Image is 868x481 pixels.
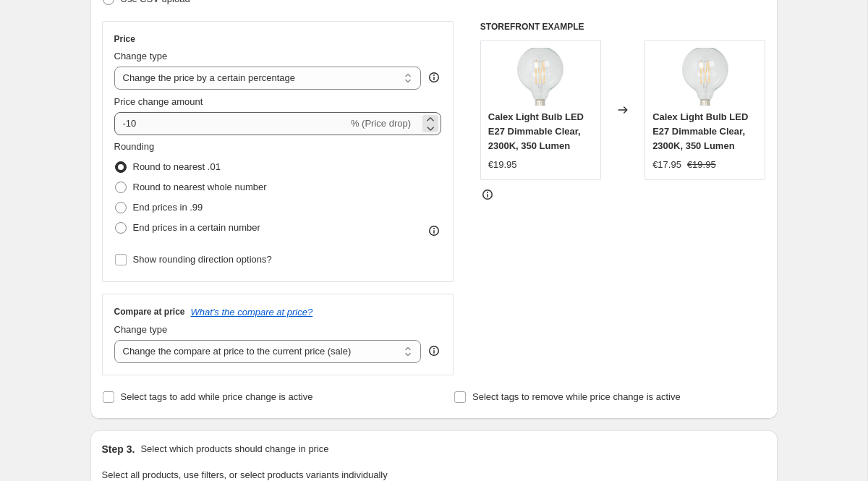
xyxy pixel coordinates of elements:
[427,344,441,358] div: help
[652,111,748,151] span: Calex Light Bulb LED E27 Dimmable Clear, 2300K, 350 Lumen
[114,96,203,107] span: Price change amount
[133,182,267,192] span: Round to nearest whole number
[114,51,168,61] span: Change type
[133,254,272,265] span: Show rounding direction options?
[121,391,313,402] span: Select tags to add while price change is active
[488,158,517,172] div: €19.95
[351,118,411,129] span: % (Price drop)
[133,161,221,172] span: Round to nearest .01
[687,158,716,172] strike: €19.95
[140,442,328,456] p: Select which products should change in price
[511,48,569,106] img: 425474_a7a0b2c4-9a15-448b-bbed-acca2de739c6_80x.jpg
[472,391,681,402] span: Select tags to remove while price change is active
[102,469,388,480] span: Select all products, use filters, or select products variants individually
[488,111,584,151] span: Calex Light Bulb LED E27 Dimmable Clear, 2300K, 350 Lumen
[114,324,168,335] span: Change type
[652,158,681,172] div: €17.95
[114,306,185,318] h3: Compare at price
[191,307,313,318] button: What's the compare at price?
[114,141,155,152] span: Rounding
[133,202,203,213] span: End prices in .99
[133,222,260,233] span: End prices in a certain number
[676,48,734,106] img: 425474_a7a0b2c4-9a15-448b-bbed-acca2de739c6_80x.jpg
[480,21,766,33] h6: STOREFRONT EXAMPLE
[427,70,441,85] div: help
[114,33,135,45] h3: Price
[102,442,135,456] h2: Step 3.
[114,112,348,135] input: -15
